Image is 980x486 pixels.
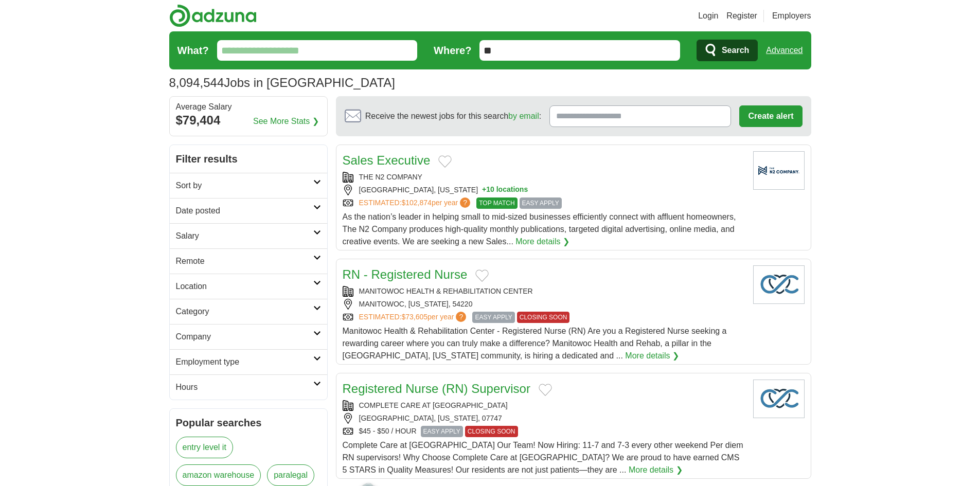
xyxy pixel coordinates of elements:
[170,349,327,374] a: Employment type
[517,312,570,323] span: CLOSING SOON
[169,4,257,27] img: Adzuna logo
[456,312,466,322] span: ?
[343,267,468,281] a: RN - Registered Nurse
[766,40,803,61] a: Advanced
[176,205,313,217] h2: Date posted
[625,350,679,362] a: More details ❯
[434,43,471,58] label: Where?
[465,426,518,437] span: CLOSING SOON
[365,110,541,122] span: Receive the newest jobs for this search :
[739,105,802,127] button: Create alert
[170,274,327,299] a: Location
[343,212,736,246] span: As the nation’s leader in helping small to mid-sized businesses efficiently connect with affluent...
[343,327,727,360] span: Manitowoc Health & Rehabilitation Center - Registered Nurse (RN) Are you a Registered Nurse seeki...
[170,223,327,248] a: Salary
[343,185,745,195] div: [GEOGRAPHIC_DATA], [US_STATE]
[170,374,327,400] a: Hours
[772,10,811,22] a: Employers
[460,197,470,208] span: ?
[515,236,569,248] a: More details ❯
[359,312,469,323] a: ESTIMATED:$73,605per year?
[726,10,757,22] a: Register
[176,381,313,393] h2: Hours
[170,145,327,173] h2: Filter results
[629,464,683,476] a: More details ❯
[176,230,313,242] h2: Salary
[176,255,313,267] h2: Remote
[401,199,431,207] span: $102,874
[482,185,528,195] button: +10 locations
[176,331,313,343] h2: Company
[508,112,539,120] a: by email
[472,312,514,323] span: EASY APPLY
[343,299,745,310] div: MANITOWOC, [US_STATE], 54220
[176,179,313,192] h2: Sort by
[169,74,224,92] span: 8,094,544
[176,415,321,430] h2: Popular searches
[343,426,745,437] div: $45 - $50 / HOUR
[170,198,327,223] a: Date posted
[421,426,463,437] span: EASY APPLY
[176,305,313,318] h2: Category
[722,40,749,61] span: Search
[253,115,319,128] a: See More Stats ❯
[520,197,562,209] span: EASY APPLY
[343,400,745,411] div: COMPLETE CARE AT [GEOGRAPHIC_DATA]
[267,464,314,486] a: paralegal
[177,43,209,58] label: What?
[176,111,321,130] div: $79,404
[482,185,486,195] span: +
[176,280,313,293] h2: Location
[170,248,327,274] a: Remote
[753,151,805,190] img: Company logo
[176,356,313,368] h2: Employment type
[343,286,745,297] div: MANITOWOC HEALTH & REHABILITATION CENTER
[343,382,530,395] a: Registered Nurse (RN) Supervisor
[438,155,452,168] button: Add to favorite jobs
[401,313,427,321] span: $73,605
[698,10,718,22] a: Login
[697,40,758,61] button: Search
[475,269,489,282] button: Add to favorite jobs
[176,464,261,486] a: amazon warehouse
[753,380,805,418] img: Company logo
[476,197,517,209] span: TOP MATCH
[170,173,327,198] a: Sort by
[343,441,743,474] span: Complete Care at [GEOGRAPHIC_DATA] Our Team! Now Hiring: 11-7 and 7-3 every other weekend Per die...
[343,172,745,183] div: THE N2 COMPANY
[176,103,321,111] div: Average Salary
[539,384,552,396] button: Add to favorite jobs
[343,153,431,167] a: Sales Executive
[170,324,327,349] a: Company
[170,299,327,324] a: Category
[176,437,233,458] a: entry level it
[359,197,473,209] a: ESTIMATED:$102,874per year?
[169,76,395,89] h1: Jobs in [GEOGRAPHIC_DATA]
[343,413,745,424] div: [GEOGRAPHIC_DATA], [US_STATE], 07747
[753,265,805,304] img: Company logo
